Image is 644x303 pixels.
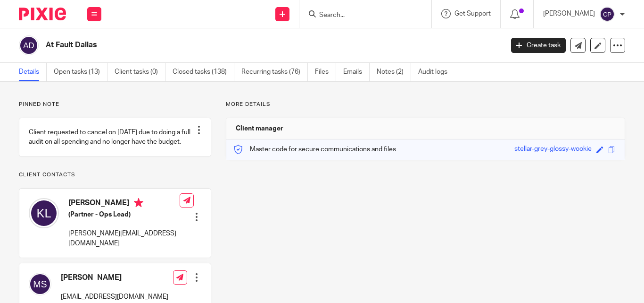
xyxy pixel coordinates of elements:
[19,63,47,81] a: Details
[173,63,234,81] a: Closed tasks (138)
[134,198,143,208] i: Primary
[61,273,168,283] h4: [PERSON_NAME]
[418,63,454,81] a: Audit logs
[29,198,59,228] img: svg%3E
[608,146,615,153] span: Copy to clipboard
[236,124,283,133] h3: Client manager
[19,171,211,179] p: Client contacts
[19,101,211,108] p: Pinned note
[543,9,595,18] p: [PERSON_NAME]
[590,38,605,53] a: Edit client
[68,229,180,248] p: [PERSON_NAME][EMAIL_ADDRESS][DOMAIN_NAME]
[343,63,370,81] a: Emails
[600,7,615,22] img: svg%3E
[68,198,180,210] h4: [PERSON_NAME]
[61,292,168,302] p: [EMAIL_ADDRESS][DOMAIN_NAME]
[241,63,308,81] a: Recurring tasks (76)
[19,8,66,20] img: Pixie
[377,63,411,81] a: Notes (2)
[29,273,51,295] img: svg%3E
[233,145,396,154] p: Master code for secure communications and files
[570,38,586,53] a: Send new email
[454,10,491,17] span: Get Support
[596,146,603,153] span: Edit code
[226,101,625,108] p: More details
[46,40,407,50] h2: At Fault Dallas
[54,63,107,81] a: Open tasks (13)
[511,38,566,53] a: Create task
[318,11,403,20] input: Search
[19,35,39,55] img: svg%3E
[68,210,180,219] h5: (Partner - Ops Lead)
[514,144,592,155] div: stellar-grey-glossy-wookie
[115,63,165,81] a: Client tasks (0)
[315,63,336,81] a: Files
